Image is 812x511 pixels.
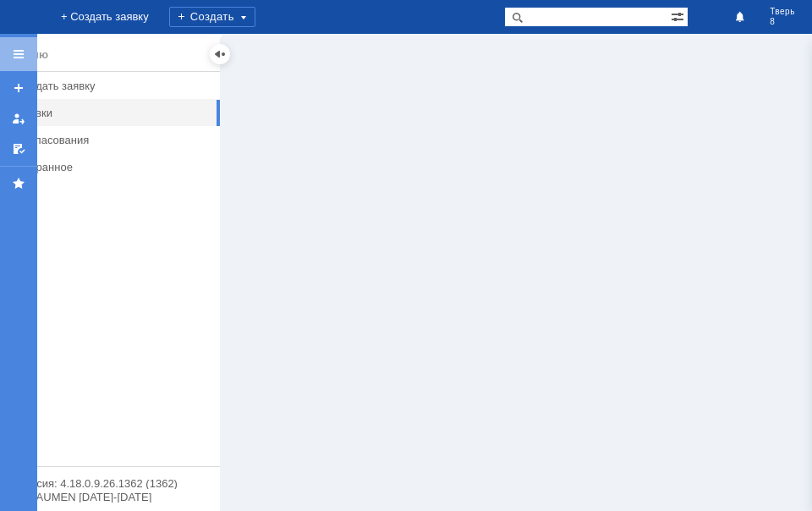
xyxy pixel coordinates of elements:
a: Согласования [10,127,217,153]
div: Избранное [17,161,191,173]
div: Скрыть меню [210,44,230,64]
span: Расширенный поиск [671,8,688,24]
a: Создать заявку [10,73,217,99]
a: Мои согласования [5,135,32,162]
div: © NAUMEN [DATE]-[DATE] [17,492,203,503]
div: Заявки [17,107,210,119]
a: Мои заявки [5,105,32,132]
div: Версия: 4.18.0.9.26.1362 (1362) [17,478,203,489]
a: Создать заявку [5,74,32,102]
a: Заявки [10,100,217,126]
span: 8 [770,17,775,27]
div: Согласования [17,134,210,146]
span: Тверь [770,7,795,17]
div: Создать заявку [17,80,210,92]
div: Создать [169,7,255,27]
